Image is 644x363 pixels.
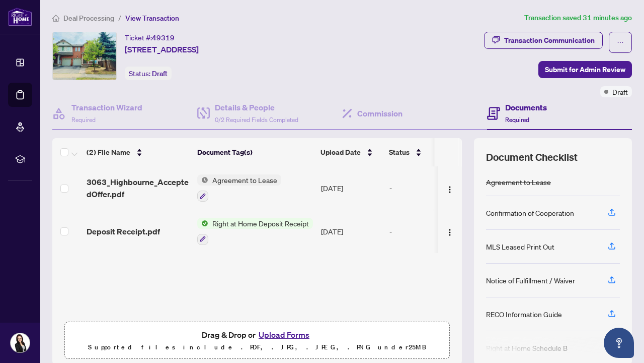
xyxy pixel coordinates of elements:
button: Status IconAgreement to Lease [197,174,281,202]
span: Document Checklist [486,150,578,164]
span: Deal Processing [63,14,114,23]
div: RECO Information Guide [486,309,562,320]
button: Logo [442,223,458,239]
h4: Details & People [215,101,298,113]
span: Right at Home Deposit Receipt [208,218,313,229]
span: [STREET_ADDRESS] [125,43,199,55]
th: Upload Date [316,138,385,166]
div: Transaction Communication [504,32,595,48]
img: Logo [446,228,454,236]
article: Transaction saved 31 minutes ago [524,12,632,24]
div: - [389,183,467,194]
td: [DATE] [317,166,385,210]
p: Supported files include .PDF, .JPG, .JPEG, .PNG under 25 MB [71,341,443,353]
img: Status Icon [197,174,208,186]
span: 49319 [152,33,175,42]
h4: Transaction Wizard [71,101,142,113]
div: Ticket #: [125,32,175,43]
button: Upload Forms [256,328,312,341]
div: - [389,226,467,237]
span: Submit for Admin Review [545,62,625,78]
button: Submit for Admin Review [538,61,632,78]
div: MLS Leased Print Out [486,241,554,252]
img: Status Icon [197,218,208,229]
th: Document Tag(s) [193,138,316,166]
li: / [118,12,121,24]
span: 0/2 Required Fields Completed [215,116,298,124]
img: logo [8,8,32,26]
img: Logo [446,186,454,194]
span: Deposit Receipt.pdf [87,225,160,237]
span: home [52,15,59,22]
span: Status [389,147,410,158]
span: (2) File Name [87,147,130,158]
img: Profile Icon [11,333,30,352]
div: Status: [125,67,172,80]
div: Notice of Fulfillment / Waiver [486,275,575,286]
th: (2) File Name [83,138,193,166]
span: 3063_Highbourne_AcceptedOffer.pdf [87,176,189,200]
button: Transaction Communication [484,32,603,49]
button: Logo [442,180,458,196]
span: Draft [612,86,628,97]
div: Confirmation of Cooperation [486,207,574,218]
img: IMG-W12343901_1.jpg [53,32,116,80]
span: View Transaction [125,14,179,23]
h4: Commission [357,107,403,119]
span: Upload Date [320,147,361,158]
h4: Documents [505,101,547,113]
th: Status [385,138,470,166]
span: Required [505,116,529,124]
span: Draft [152,69,168,78]
span: Required [71,116,96,124]
button: Open asap [604,328,634,358]
span: Drag & Drop orUpload FormsSupported files include .PDF, .JPG, .JPEG, .PNG under25MB [65,322,449,359]
span: Drag & Drop or [202,328,312,341]
div: Agreement to Lease [486,176,551,188]
button: Status IconRight at Home Deposit Receipt [197,218,313,245]
span: Agreement to Lease [208,174,281,186]
td: [DATE] [317,210,385,253]
span: ellipsis [617,39,624,46]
